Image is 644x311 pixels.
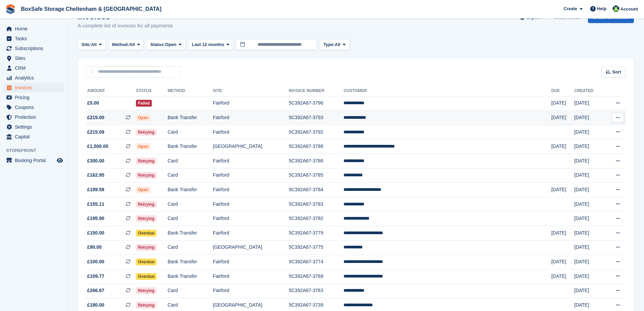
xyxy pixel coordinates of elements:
[188,39,233,50] button: Last 12 months
[136,273,157,280] span: Overdue
[168,86,213,96] th: Method
[574,255,604,269] td: [DATE]
[15,63,55,73] span: CRM
[168,154,213,169] td: Card
[289,125,343,139] td: 5C392A67-3792
[87,215,104,222] span: £195.90
[289,168,343,183] td: 5C392A67-3785
[168,111,213,125] td: Bank Transfer
[168,139,213,154] td: Bank Transfer
[289,111,343,125] td: 5C392A67-3793
[574,96,604,111] td: [DATE]
[136,186,150,193] span: Open
[597,5,606,12] span: Help
[87,302,104,309] span: £180.00
[136,114,150,121] span: Open
[168,183,213,197] td: Bank Transfer
[574,111,604,125] td: [DATE]
[87,114,104,121] span: £215.00
[15,93,55,102] span: Pricing
[87,143,108,150] span: £1,500.00
[136,287,157,294] span: Retrying
[15,44,55,53] span: Subscriptions
[15,83,55,92] span: Invoices
[612,69,621,75] span: Sort
[168,197,213,212] td: Card
[289,240,343,255] td: 5C392A67-3775
[91,41,97,48] span: All
[213,125,289,139] td: Fairford
[574,240,604,255] td: [DATE]
[3,112,64,122] a: menu
[87,258,104,265] span: £100.00
[551,96,574,111] td: [DATE]
[335,41,340,48] span: All
[168,168,213,183] td: Card
[289,139,343,154] td: 5C392A67-3788
[6,147,67,154] span: Storefront
[168,226,213,241] td: Bank Transfer
[551,86,574,96] th: Due
[168,255,213,269] td: Bank Transfer
[213,226,289,241] td: Fairford
[15,73,55,83] span: Analytics
[165,41,176,48] span: Open
[136,158,157,164] span: Retrying
[289,226,343,241] td: 5C392A67-3779
[213,240,289,255] td: [GEOGRAPHIC_DATA]
[574,86,604,96] th: Created
[136,215,157,222] span: Retrying
[87,229,104,237] span: £150.00
[289,86,343,96] th: Invoice Number
[168,212,213,226] td: Card
[18,3,164,15] a: BoxSafe Storage Cheltenham & [GEOGRAPHIC_DATA]
[15,34,55,43] span: Tasks
[620,6,638,13] span: Account
[574,168,604,183] td: [DATE]
[168,269,213,284] td: Bank Transfer
[3,34,64,43] a: menu
[324,41,335,48] span: Type:
[574,212,604,226] td: [DATE]
[289,154,343,169] td: 5C392A67-3786
[613,5,619,12] img: Charlie Hammond
[87,201,104,208] span: £155.11
[574,284,604,298] td: [DATE]
[3,73,64,83] a: menu
[3,63,64,73] a: menu
[289,197,343,212] td: 5C392A67-3783
[15,24,55,34] span: Home
[213,168,289,183] td: Fairford
[168,284,213,298] td: Card
[136,201,157,208] span: Retrying
[320,39,350,50] button: Type: All
[213,86,289,96] th: Site
[15,132,55,141] span: Capital
[213,197,289,212] td: Fairford
[136,86,167,96] th: Status
[109,39,144,50] button: Method: All
[112,41,129,48] span: Method:
[136,129,157,136] span: Retrying
[551,139,574,154] td: [DATE]
[551,226,574,241] td: [DATE]
[3,103,64,112] a: menu
[136,230,157,237] span: Overdue
[551,269,574,284] td: [DATE]
[3,156,64,165] a: menu
[136,259,157,265] span: Overdue
[3,24,64,34] a: menu
[3,122,64,132] a: menu
[551,111,574,125] td: [DATE]
[213,154,289,169] td: Fairford
[289,284,343,298] td: 5C392A67-3763
[3,44,64,53] a: menu
[574,183,604,197] td: [DATE]
[150,41,165,48] span: Status:
[289,269,343,284] td: 5C392A67-3769
[289,212,343,226] td: 5C392A67-3782
[574,226,604,241] td: [DATE]
[87,129,104,136] span: £215.09
[87,287,104,294] span: £266.67
[343,86,551,96] th: Customer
